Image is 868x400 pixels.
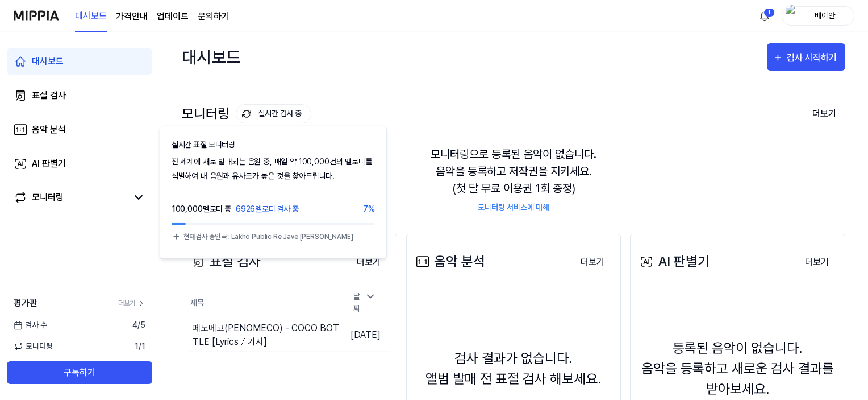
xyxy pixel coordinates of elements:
[796,250,838,274] a: 더보기
[425,348,602,389] div: 검사 결과가 없습니다. 앨범 발매 전 표절 검사 해보세요.
[7,116,152,143] a: 음악 분석
[758,9,771,23] img: 알림
[340,319,390,352] td: [DATE]
[172,138,375,152] div: 실시간 표절 모니터링
[571,251,614,274] button: 더보기
[116,10,148,23] a: 가격안내
[132,319,145,331] span: 4 / 5
[236,202,299,217] div: 6926 멜로디 검사 중
[7,150,152,178] a: AI 판별기
[32,157,66,171] div: AI 판별기
[803,102,845,126] button: 더보기
[32,55,64,68] div: 대시보드
[118,298,145,308] a: 더보기
[32,89,66,102] div: 표절 검사
[756,7,774,25] button: 알림1
[767,43,845,71] button: 검사 시작하기
[803,9,847,22] div: 배이안
[414,251,485,272] div: 음악 분석
[763,8,775,17] div: 1
[182,132,845,227] div: 모니터링으로 등록된 음악이 없습니다. 음악을 등록하고 저작권을 지키세요. (첫 달 무료 이용권 1회 증정)
[32,123,66,137] div: 음악 분석
[157,10,189,23] a: 업데이트
[193,321,340,349] div: 페노메코(PENOMECO) - COCO BOTTLE [Lyrics ⧸ 가사]
[478,201,549,213] a: 모니터링 서비스에 대해
[7,82,152,109] a: 표절 검사
[183,230,229,245] div: 현재 검사 중인 곡:
[14,319,47,331] span: 검사 수
[348,250,390,274] a: 더보기
[796,251,838,274] button: 더보기
[349,287,381,318] div: 날짜
[14,191,127,204] a: 모니터링
[786,5,799,27] img: profile
[637,251,710,272] div: AI 판별기
[14,340,53,352] span: 모니터링
[363,202,375,217] div: 7%
[7,361,152,384] button: 구독하기
[32,191,64,204] div: 모니터링
[571,250,614,274] a: 더보기
[236,104,311,123] button: 실시간 검사 중
[231,230,375,245] div: Lakho Public Re Jave [PERSON_NAME]
[75,1,107,32] a: 대시보드
[135,340,145,352] span: 1 / 1
[182,104,311,123] div: 모니터링
[14,296,37,310] span: 평가판
[348,251,390,274] button: 더보기
[242,109,251,118] img: monitoring Icon
[637,338,838,399] div: 등록된 음악이 없습니다. 음악을 등록하고 새로운 검사 결과를 받아보세요.
[189,251,261,272] div: 표절 검사
[189,287,340,319] th: 제목
[198,10,229,23] a: 문의하기
[172,154,375,183] div: 전 세계에 새로 발매되는 음원 중, 매일 약 100,000건의 멜로디를 식별하여 내 음원과 유사도가 높은 것을 찾아드립니다.
[782,6,854,26] button: profile배이안
[7,48,152,75] a: 대시보드
[182,43,241,71] div: 대시보드
[787,51,840,65] div: 검사 시작하기
[172,202,231,217] div: 100,000멜로디 중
